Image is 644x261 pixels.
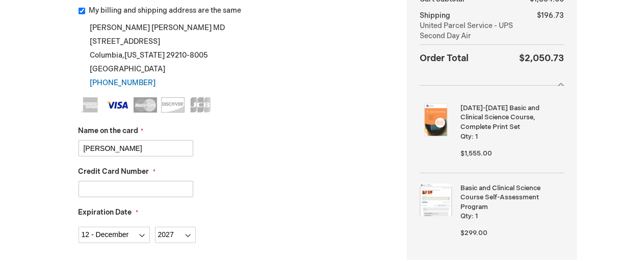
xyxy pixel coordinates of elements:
img: Discover [161,97,185,113]
img: 2025-2026 Basic and Clinical Science Course, Complete Print Set [420,103,452,136]
span: $1,555.00 [460,149,492,158]
span: $2,050.73 [520,53,564,64]
span: Expiration Date [79,208,132,217]
strong: Order Total [420,50,469,65]
img: Visa [106,97,130,113]
span: Qty [460,212,472,220]
span: Qty [460,133,472,141]
span: [US_STATE] [125,51,165,60]
strong: [DATE]-[DATE] Basic and Clinical Science Course, Complete Print Set [460,103,561,132]
img: Basic and Clinical Science Course Self-Assessment Program [420,184,452,216]
input: Credit Card Number [79,181,193,197]
span: My billing and shipping address are the same [89,6,242,15]
span: 1 [475,212,478,220]
img: MasterCard [134,97,157,113]
img: JCB [189,97,212,113]
span: 1 [475,133,478,141]
span: Name on the card [79,126,139,135]
span: Shipping [420,11,450,20]
span: Credit Card Number [79,167,149,176]
a: [PHONE_NUMBER] [90,79,156,87]
span: United Parcel Service - UPS Second Day Air [420,21,519,41]
img: American Express [79,97,102,113]
span: $299.00 [460,229,487,237]
div: [PERSON_NAME] [PERSON_NAME] MD [STREET_ADDRESS] Columbia , 29210-8005 [GEOGRAPHIC_DATA] [79,21,392,90]
span: $196.73 [537,11,564,20]
strong: Basic and Clinical Science Course Self-Assessment Program [460,184,561,212]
